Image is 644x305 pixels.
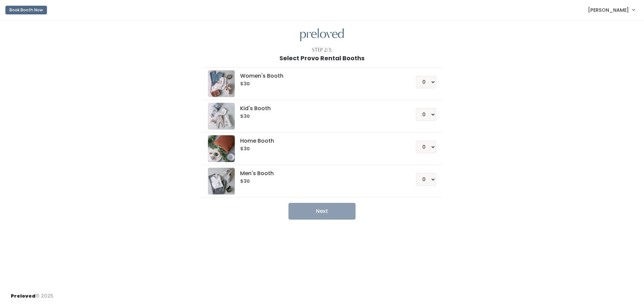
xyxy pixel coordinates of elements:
img: preloved logo [208,168,235,195]
h6: $30 [240,146,399,152]
img: preloved logo [300,28,344,42]
div: © 2025 [11,287,53,300]
h6: $30 [240,114,399,119]
a: [PERSON_NAME] [581,3,641,17]
h5: Men's Booth [240,170,399,176]
div: Step 2/3: [312,47,332,54]
h1: Select Provo Rental Booths [279,55,365,62]
h5: Home Booth [240,138,399,144]
h5: Women's Booth [240,73,399,79]
button: Next [288,203,356,220]
img: preloved logo [208,70,235,97]
h6: $30 [240,81,399,87]
span: Preloved [11,293,36,299]
h5: Kid's Booth [240,105,399,111]
img: preloved logo [208,135,235,162]
span: [PERSON_NAME] [588,6,629,14]
a: Book Booth Now [5,3,47,17]
h6: $30 [240,179,399,184]
img: preloved logo [208,103,235,130]
button: Book Booth Now [5,6,47,14]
